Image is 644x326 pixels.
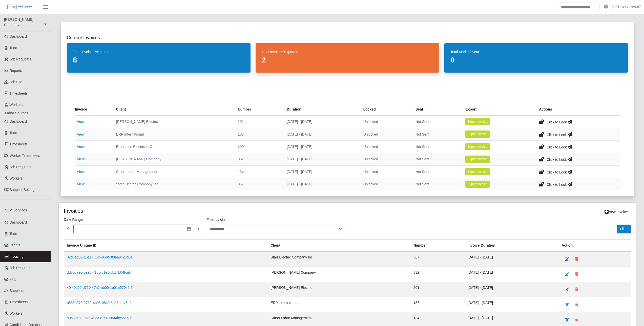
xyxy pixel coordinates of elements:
td: Unlocked [359,153,411,165]
td: [DATE] - [DATE] [283,153,359,165]
a: New Invoice [601,208,631,216]
td: Smart Labor Management [112,165,234,178]
h2: Current Invoices [67,34,628,41]
td: 400 [234,140,283,153]
dd: 0 [450,55,622,64]
span: Workers [10,311,23,315]
th: Number [410,240,465,252]
span: Timesheets [10,91,28,95]
span: Workers [10,176,23,180]
th: Invoice Unique ID [64,240,267,252]
a: View [77,170,85,174]
label: Filter by client: [207,216,346,223]
th: Client [267,240,410,252]
td: [DATE] - [DATE] [283,116,359,128]
span: Click to Lock [547,183,567,187]
th: Actions [535,103,620,116]
span: Timesheets [10,142,28,146]
span: Worker Timesheets [10,154,40,158]
button: Export Invoice [465,156,490,163]
button: Export Invoice [465,143,490,150]
span: Dashboard [10,220,27,224]
a: View [77,132,85,136]
td: Not Sent [411,165,461,178]
a: a05891cd-cd3f-49c3-8290-c644bc65160e [67,316,133,320]
span: Dashboard [10,34,27,38]
th: Action [558,240,631,252]
td: Enterprise Electric LLC. [112,140,234,153]
th: Locked [359,103,411,116]
th: Number [234,103,283,116]
th: Invoice [75,103,112,116]
td: 201 [234,116,283,128]
span: Workers [10,103,23,107]
button: Export Invoice [465,118,490,125]
a: b855b076-2762-4b05-98c0-5b23baf48b2e [67,301,133,305]
td: [PERSON_NAME] Electric [112,116,234,128]
a: [PERSON_NAME] [612,4,641,10]
td: 134 [234,165,283,178]
span: Job Requests [10,57,31,61]
td: 201 [410,282,465,297]
td: [DATE] - [DATE] [283,165,359,178]
span: Dashboard [10,119,27,123]
dt: Total Invoices Exported [262,49,433,54]
a: 40f40d06-d710-47a2-ab06-1e01e57045f9 [67,286,133,290]
td: ERP International [267,297,410,312]
td: Unlocked [359,165,411,178]
a: dd8bc720-0e95-41bc-b1e8-cb17b04fcaf4 [67,270,132,274]
td: 332 [410,267,465,282]
span: Todo [10,46,17,50]
td: 367 [234,178,283,190]
td: Not Sent [411,153,461,165]
td: Unlocked [359,140,411,153]
span: FTE [10,277,16,281]
span: Click to Lock [547,133,567,137]
a: View [77,157,85,161]
span: Supplier Settings [10,188,36,192]
td: 137 [234,128,283,140]
td: Not Sent [411,178,461,190]
button: Filter [617,225,631,233]
span: Job Requests [10,165,31,169]
td: Unlocked [359,178,411,190]
dd: 2 [262,55,433,64]
td: 332 [234,153,283,165]
td: [PERSON_NAME] Electric [267,282,410,297]
td: [DATE] - [DATE] [283,178,359,190]
button: Export Invoice [465,168,490,175]
td: Not Sent [411,116,461,128]
span: Todo [10,131,17,135]
dd: 6 [73,55,244,64]
a: 02d8ad89-16a1-419b-959f-3f9aa9423d5a [67,255,133,259]
h4: Invoices [64,208,296,214]
span: Click to Lock [547,145,567,149]
td: Not Sent [411,140,461,153]
td: [DATE] - [DATE] [283,128,359,140]
span: Click to Lock [547,158,567,162]
span: job site [10,80,23,84]
span: Reports [10,69,22,73]
td: [DATE] - [DATE] [465,267,559,282]
span: Timesheets [10,300,28,304]
a: View [77,145,85,149]
span: SLM Services [5,208,27,212]
th: Invoice Duration [465,240,559,252]
td: Starr Electric Company Inc [112,178,234,190]
button: Export Invoice [465,131,490,138]
span: Labor Sources [5,111,28,115]
span: Invoicing [10,254,24,258]
td: ERP International [112,128,234,140]
td: 367 [410,251,465,267]
td: [DATE] - [DATE] [283,140,359,153]
span: Suppliers [10,289,24,293]
dt: Total Marked Sent [450,49,622,54]
td: Starr Electric Company Inc [267,251,410,267]
td: Not Sent [411,128,461,140]
td: Unlocked [359,128,411,140]
span: Click to Lock [547,120,567,124]
a: View [77,120,85,124]
th: Sent [411,103,461,116]
td: 137 [410,297,465,312]
td: [DATE] - [DATE] [465,251,559,267]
